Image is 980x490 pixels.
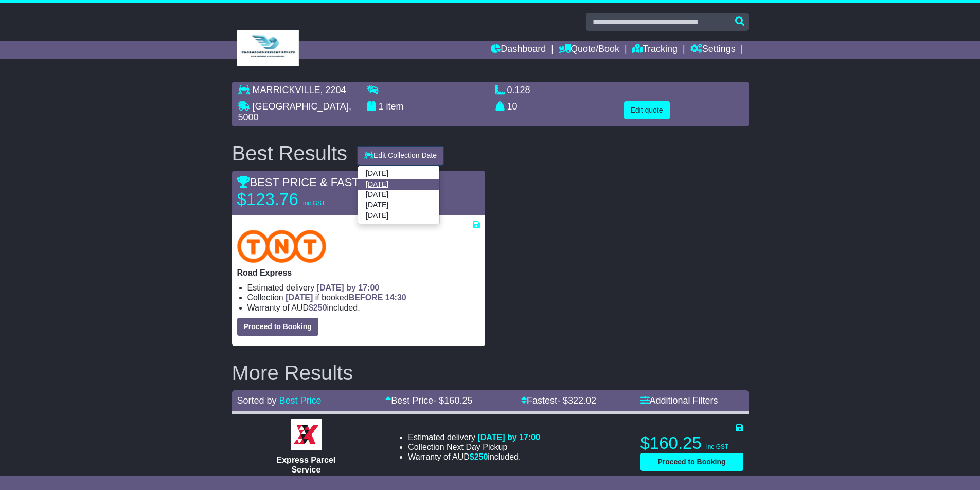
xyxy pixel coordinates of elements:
a: Tracking [632,41,678,59]
li: Estimated delivery [247,283,480,293]
span: [DATE] by 17:00 [477,433,540,442]
span: if booked [286,293,406,302]
span: $ [309,303,327,312]
button: Edit quote [624,101,670,119]
span: , 2204 [320,85,346,95]
a: [DATE] [358,169,439,179]
span: [GEOGRAPHIC_DATA] [253,101,349,112]
li: Collection [247,293,480,302]
span: 0.128 [507,85,530,95]
span: Express Parcel Service [277,456,336,474]
p: Road Express [237,268,480,278]
p: $160.25 [640,433,743,453]
span: 250 [474,452,488,461]
span: BEST PRICE & FASTEST [237,176,381,189]
a: Additional Filters [640,395,718,406]
li: Warranty of AUD included. [408,452,540,462]
span: Sorted by [237,395,277,406]
a: [DATE] [358,190,439,200]
span: 10 [507,101,518,112]
span: [DATE] by 17:00 [317,283,380,292]
span: [DATE] [286,293,313,302]
img: Border Express: Express Parcel Service [291,419,322,450]
a: Settings [690,41,736,59]
span: 322.02 [568,395,596,406]
span: - $ [433,395,472,406]
div: Best Results [227,142,353,165]
span: $ [470,452,488,461]
span: inc GST [303,199,325,207]
span: inc GST [706,443,728,450]
span: 14:30 [385,293,406,302]
span: , 5000 [238,101,351,123]
span: 1 [379,101,384,112]
p: $123.76 [237,189,366,210]
a: Best Price [279,395,322,406]
span: item [386,101,404,112]
span: MARRICKVILLE [253,85,320,95]
a: Dashboard [491,41,546,59]
button: Proceed to Booking [237,318,318,336]
span: 250 [313,303,327,312]
li: Collection [408,442,540,452]
span: - $ [557,395,596,406]
li: Warranty of AUD included. [247,303,480,313]
span: BEFORE [349,293,383,302]
li: Estimated delivery [408,432,540,442]
button: Proceed to Booking [640,453,743,471]
a: [DATE] [358,210,439,221]
h2: More Results [232,361,749,384]
span: Next Day Pickup [447,443,507,451]
a: Quote/Book [559,41,619,59]
span: 160.25 [444,395,472,406]
a: [DATE] [358,179,439,189]
a: Fastest- $322.02 [521,395,596,406]
button: Edit Collection Date [358,147,443,165]
img: TNT Domestic: Road Express [237,230,327,263]
a: [DATE] [358,200,439,210]
a: Best Price- $160.25 [385,395,472,406]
